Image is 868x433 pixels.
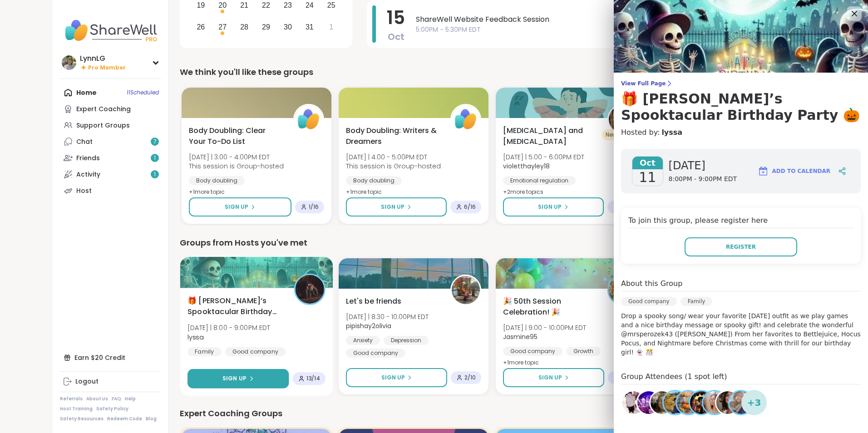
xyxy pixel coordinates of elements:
[664,391,686,414] img: CharityRoss
[60,406,93,412] a: Host Training
[112,396,121,402] a: FAQ
[235,17,254,37] div: Choose Tuesday, October 28th, 2025
[503,323,586,332] span: [DATE] | 9:00 - 10:00PM EDT
[346,176,402,185] div: Body doubling
[346,312,429,321] span: [DATE] | 8:30 - 10:00PM EDT
[715,390,740,415] a: Suze03
[197,21,205,33] div: 26
[621,91,861,123] h3: 🎁 [PERSON_NAME]’s Spooktacular Birthday Party 🎃
[80,54,126,64] div: LynnLG
[187,295,284,318] span: 🎁 [PERSON_NAME]’s Spooktacular Birthday Party 🎃
[189,197,291,216] button: Sign Up
[685,237,797,256] button: Register
[538,203,562,211] span: Sign Up
[256,17,276,37] div: Choose Wednesday, October 29th, 2025
[346,368,447,387] button: Sign Up
[503,153,584,162] span: [DATE] | 5:00 - 6:00PM EDT
[222,374,247,383] span: Sign Up
[622,391,645,414] img: Recovery
[76,138,93,147] div: Chat
[681,297,713,306] div: Family
[189,176,245,185] div: Body doubling
[346,349,405,358] div: Good company
[180,66,804,79] div: We think you'll like these groups
[503,296,597,318] span: 🎉 50th Session Celebration! 🎉
[716,391,739,414] img: Suze03
[125,396,136,402] a: Help
[651,391,673,414] img: AliciaMarie
[154,154,156,162] span: 1
[416,14,788,25] span: ShareWell Website Feedback Session
[225,347,286,356] div: Good company
[306,375,320,382] span: 13 / 14
[677,391,700,414] img: HeatherCM24
[88,64,126,72] span: Pro Member
[538,374,562,382] span: Sign Up
[621,297,677,306] div: Good company
[240,21,248,33] div: 28
[306,21,314,33] div: 31
[381,203,404,211] span: Sign Up
[669,175,737,184] span: 8:00PM - 9:00PM EDT
[278,17,298,37] div: Choose Thursday, October 30th, 2025
[464,203,476,211] span: 6 / 16
[747,396,761,409] span: + 3
[690,391,713,414] img: mrsperozek43
[96,406,128,412] a: Safety Policy
[60,374,161,390] a: Logout
[346,153,441,162] span: [DATE] | 4:00 - 5:00PM EDT
[452,276,480,304] img: pipishay2olivia
[452,105,480,133] img: ShareWell
[225,203,248,211] span: Sign Up
[464,374,476,381] span: 2 / 10
[154,171,156,178] span: 1
[309,203,319,211] span: 1 / 16
[503,162,550,171] b: violetthayley18
[60,182,161,199] a: Host
[262,21,270,33] div: 29
[295,105,323,133] img: ShareWell
[637,391,660,414] img: Brandon84
[187,369,289,389] button: Sign Up
[346,197,447,216] button: Sign Up
[60,133,161,150] a: Chat7
[388,30,404,43] span: Oct
[758,166,769,177] img: ShareWell Logomark
[387,5,405,30] span: 15
[649,390,675,415] a: AliciaMarie
[62,55,76,70] img: LynnLG
[296,275,324,304] img: lyssa
[180,407,804,420] div: Expert Coaching Groups
[602,129,644,140] div: New Host! 🎉
[300,17,319,37] div: Choose Friday, October 31st, 2025
[60,349,161,366] div: Earn $20 Credit
[346,321,391,330] b: pipishay2olivia
[60,396,83,402] a: Referrals
[702,390,727,415] a: irisanne
[60,117,161,133] a: Support Groups
[60,150,161,166] a: Friends1
[75,377,99,386] div: Logout
[503,197,604,216] button: Sign Up
[60,101,161,117] a: Expert Coaching
[754,160,834,182] button: Add to Calendar
[76,154,100,163] div: Friends
[187,347,221,356] div: Family
[76,105,131,114] div: Expert Coaching
[676,390,701,415] a: HeatherCM24
[146,416,157,422] a: Blog
[726,243,756,251] span: Register
[621,80,861,87] span: View Full Page
[503,368,604,387] button: Sign Up
[772,167,830,175] span: Add to Calendar
[639,169,656,186] span: 11
[346,125,440,147] span: Body Doubling: Writers & Dreamers
[609,105,637,133] img: violetthayley18
[76,187,92,196] div: Host
[703,391,726,414] img: irisanne
[381,374,405,382] span: Sign Up
[76,121,130,130] div: Support Groups
[621,311,861,357] p: Drop a spooky song/ wear your favorite [DATE] outfit as we play games and a nice birthday message...
[503,176,576,185] div: Emotional regulation
[189,153,284,162] span: [DATE] | 3:00 - 4:00PM EDT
